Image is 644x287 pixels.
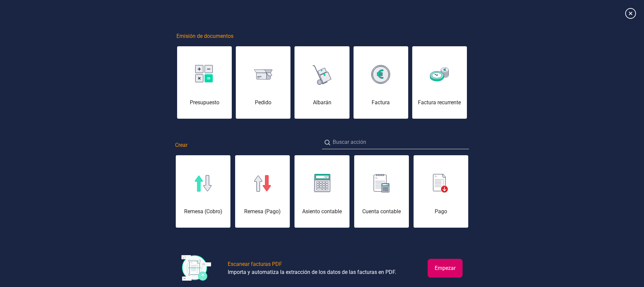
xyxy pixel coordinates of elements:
img: img-remesa-pago.svg [254,175,271,192]
input: Buscar acción [322,135,469,149]
div: Cuenta contable [354,208,409,216]
span: Crear [175,141,187,149]
img: img-asiento-contable.svg [314,174,330,193]
div: Factura recurrente [412,99,467,107]
div: Importa y automatiza la extracción de los datos de las facturas en PDF. [228,268,396,276]
div: Albarán [294,99,349,107]
img: img-factura-recurrente.svg [430,67,449,81]
div: Remesa (Cobro) [176,208,230,216]
button: Empezar [428,259,463,278]
img: img-cuenta-contable.svg [374,174,389,193]
div: Remesa (Pago) [235,208,290,216]
div: Presupuesto [177,99,232,107]
img: img-factura.svg [371,65,390,84]
img: img-pedido.svg [254,69,273,80]
div: Pago [414,208,468,216]
img: img-presupuesto.svg [195,65,214,84]
div: Asiento contable [294,208,349,216]
img: img-remesa-cobro.svg [195,175,212,192]
div: Factura [354,99,408,107]
div: Escanear facturas PDF [228,260,282,268]
img: img-escanear-facturas-pdf.svg [181,255,212,281]
img: img-albaran.svg [313,63,331,86]
div: Pedido [236,99,290,107]
img: img-pago.svg [433,174,448,193]
span: Emisión de documentos [176,32,233,40]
